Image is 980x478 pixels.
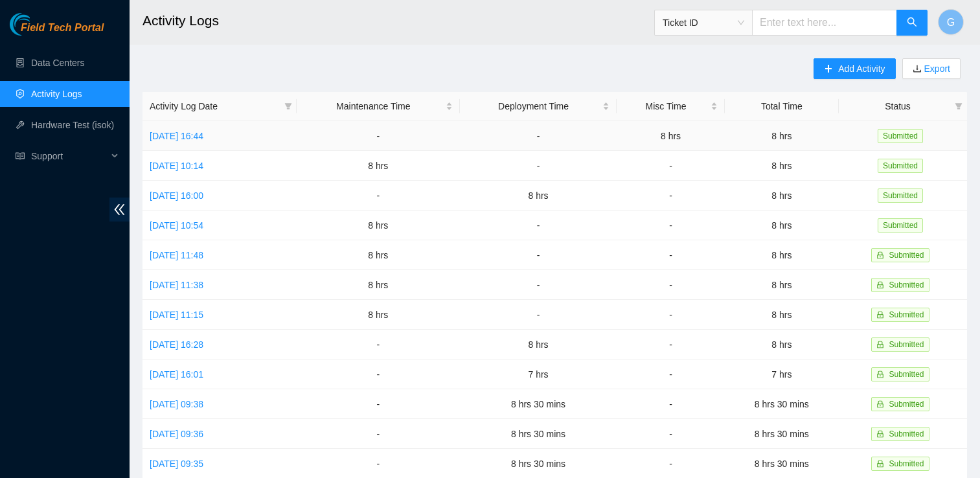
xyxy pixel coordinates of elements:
td: 8 hrs [725,300,839,330]
span: lock [876,341,884,348]
span: lock [876,460,884,468]
td: - [617,300,724,330]
span: Submitted [889,400,924,409]
span: filter [284,102,292,110]
span: Support [31,143,108,169]
td: 7 hrs [725,359,839,389]
td: - [617,151,724,181]
a: [DATE] 09:38 [150,399,203,409]
td: 8 hrs [460,181,617,211]
td: - [617,181,724,211]
span: Activity Log Date [150,99,279,113]
a: [DATE] 09:36 [150,429,203,439]
span: G [947,14,955,30]
td: 8 hrs [725,270,839,300]
a: [DATE] 10:54 [150,220,203,231]
td: 8 hrs [725,151,839,181]
a: [DATE] 10:14 [150,161,203,171]
td: - [617,359,724,389]
span: lock [876,281,884,289]
td: 8 hrs [725,181,839,211]
span: Submitted [889,310,924,319]
a: [DATE] 11:15 [150,310,203,320]
th: Total Time [725,92,839,121]
a: Data Centers [31,58,84,68]
td: - [460,211,617,240]
td: 7 hrs [460,359,617,389]
button: downloadExport [902,58,961,79]
span: Submitted [889,429,924,438]
td: - [617,270,724,300]
td: - [460,121,617,151]
span: filter [955,102,963,110]
span: Submitted [878,188,923,203]
input: Enter text here... [752,10,897,36]
button: plusAdd Activity [814,58,895,79]
span: Ticket ID [663,13,744,32]
span: lock [876,400,884,408]
a: [DATE] 16:44 [150,131,203,141]
td: - [297,419,460,449]
a: Hardware Test (isok) [31,120,114,130]
td: - [297,330,460,359]
span: read [16,152,25,161]
span: lock [876,251,884,259]
td: 8 hrs 30 mins [460,389,617,419]
td: 8 hrs [725,330,839,359]
button: search [896,10,928,36]
span: search [907,17,917,29]
span: Add Activity [838,62,885,76]
td: 8 hrs [725,211,839,240]
span: double-left [109,198,130,222]
span: Field Tech Portal [21,22,104,34]
td: 8 hrs 30 mins [725,419,839,449]
td: 8 hrs [617,121,724,151]
img: Akamai Technologies [10,13,65,36]
td: - [460,240,617,270]
a: Activity Logs [31,89,82,99]
span: Submitted [889,370,924,379]
span: Submitted [878,159,923,173]
td: - [460,270,617,300]
td: - [297,359,460,389]
a: [DATE] 11:48 [150,250,203,260]
span: plus [824,64,833,74]
span: lock [876,370,884,378]
a: [DATE] 16:01 [150,369,203,380]
button: G [938,9,964,35]
span: lock [876,430,884,438]
td: 8 hrs [297,270,460,300]
a: Export [922,63,950,74]
td: 8 hrs [297,240,460,270]
a: Akamai TechnologiesField Tech Portal [10,23,104,40]
td: - [297,181,460,211]
td: 8 hrs [297,151,460,181]
td: 8 hrs 30 mins [725,389,839,419]
span: filter [282,97,295,116]
span: filter [952,97,965,116]
td: 8 hrs [460,330,617,359]
a: [DATE] 11:38 [150,280,203,290]
td: - [617,240,724,270]
span: lock [876,311,884,319]
a: [DATE] 09:35 [150,459,203,469]
td: 8 hrs [297,300,460,330]
td: - [460,151,617,181]
td: - [297,121,460,151]
span: Submitted [889,251,924,260]
td: - [617,389,724,419]
td: 8 hrs 30 mins [460,419,617,449]
a: [DATE] 16:28 [150,339,203,350]
td: - [617,330,724,359]
td: - [297,389,460,419]
td: 8 hrs [725,240,839,270]
td: 8 hrs [725,121,839,151]
td: - [460,300,617,330]
a: [DATE] 16:00 [150,190,203,201]
span: Submitted [878,129,923,143]
span: download [913,64,922,74]
span: Submitted [889,280,924,290]
span: Submitted [878,218,923,233]
td: - [617,419,724,449]
span: Status [846,99,950,113]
